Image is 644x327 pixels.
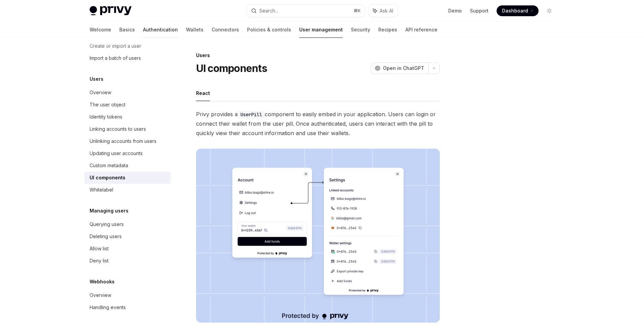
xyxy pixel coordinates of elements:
[90,22,111,38] a: Welcome
[259,7,278,15] div: Search...
[90,186,113,194] div: Whitelabel
[84,218,171,230] a: Querying users
[84,301,171,313] a: Handling events
[84,255,171,267] a: Deny list
[84,172,171,184] a: UI components
[90,113,122,121] div: Identity tokens
[196,62,267,74] h1: UI components
[544,5,555,16] button: Toggle dark mode
[84,86,171,99] a: Overview
[84,230,171,243] a: Deleting users
[84,147,171,159] a: Updating user accounts
[90,101,125,109] div: The user object
[196,109,440,138] span: Privy provides a component to easily embed in your application. Users can login or connect their ...
[497,5,539,16] a: Dashboard
[90,54,141,62] div: Import a batch of users
[84,289,171,301] a: Overview
[247,22,291,38] a: Policies & controls
[84,135,171,147] a: Unlinking accounts from users
[196,85,210,101] button: React
[84,52,171,64] a: Import a batch of users
[90,161,128,170] div: Custom metadata
[90,89,111,97] div: Overview
[299,22,343,38] a: User management
[84,111,171,123] a: Identity tokens
[354,8,361,14] span: ⌘ K
[378,22,397,38] a: Recipes
[84,159,171,172] a: Custom metadata
[84,243,171,255] a: Allow list
[246,5,365,17] button: Search...⌘K
[84,99,171,111] a: The user object
[90,291,111,299] div: Overview
[351,22,370,38] a: Security
[90,245,109,253] div: Allow list
[90,278,115,286] h5: Webhooks
[196,149,440,323] img: images/Userpill2.png
[186,22,204,38] a: Wallets
[90,174,125,182] div: UI components
[90,220,124,228] div: Querying users
[380,7,393,14] span: Ask AI
[84,184,171,196] a: Whitelabel
[90,137,157,145] div: Unlinking accounts from users
[371,62,428,74] button: Open in ChatGPT
[196,52,440,59] div: Users
[470,7,488,14] a: Support
[383,65,424,72] span: Open in ChatGPT
[119,22,135,38] a: Basics
[90,303,126,311] div: Handling events
[143,22,178,38] a: Authentication
[368,5,398,17] button: Ask AI
[90,232,122,241] div: Deleting users
[212,22,239,38] a: Connectors
[90,149,143,157] div: Updating user accounts
[502,7,528,14] span: Dashboard
[405,22,437,38] a: API reference
[90,75,103,83] h5: Users
[90,257,109,265] div: Deny list
[84,123,171,135] a: Linking accounts to users
[90,125,146,133] div: Linking accounts to users
[90,207,128,215] h5: Managing users
[90,6,132,16] img: light logo
[448,7,462,14] a: Demo
[238,111,265,118] code: UserPill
